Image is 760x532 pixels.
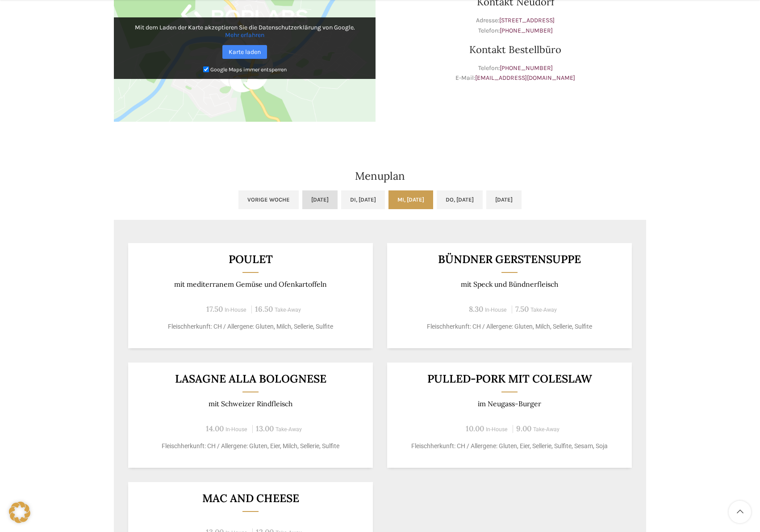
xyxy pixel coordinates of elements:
a: [PHONE_NUMBER] [500,64,553,72]
p: Mit dem Laden der Karte akzeptieren Sie die Datenschutzerklärung von Google. [120,24,369,39]
a: [PHONE_NUMBER] [500,27,553,34]
span: Take-Away [276,426,302,433]
a: Do, [DATE] [437,190,483,209]
p: Fleischherkunft: CH / Allergene: Gluten, Milch, Sellerie, Sulfite [398,322,621,331]
p: Fleischherkunft: CH / Allergene: Gluten, Eier, Milch, Sellerie, Sulfite [139,441,362,451]
h3: Kontakt Bestellbüro [384,45,646,54]
span: In-House [485,307,507,313]
h2: Menuplan [114,171,646,181]
a: [DATE] [486,190,522,209]
h3: Bündner Gerstensuppe [398,254,621,265]
p: mit mediterranem Gemüse und Ofenkartoffeln [139,280,362,289]
h3: LASAGNE ALLA BOLOGNESE [139,373,362,384]
a: Scroll to top button [729,501,751,523]
a: Mi, [DATE] [388,190,433,209]
span: Take-Away [533,426,560,433]
p: Adresse: Telefon: [384,16,646,36]
span: In-House [225,426,247,433]
span: 13.00 [256,424,274,433]
a: [EMAIL_ADDRESS][DOMAIN_NAME] [475,74,575,82]
h3: Poulet [139,254,362,265]
span: 10.00 [466,424,484,433]
span: 16.50 [255,304,273,314]
p: Fleischherkunft: CH / Allergene: Gluten, Eier, Sellerie, Sulfite, Sesam, Soja [398,441,621,451]
input: Google Maps immer entsperren [203,66,209,72]
p: Telefon: E-Mail: [384,63,646,83]
p: im Neugass-Burger [398,400,621,408]
span: 14.00 [206,424,224,433]
span: In-House [486,426,508,433]
h3: Mac and Cheese [139,493,362,504]
span: 8.30 [469,304,483,314]
a: Karte laden [222,45,267,59]
a: [DATE] [302,190,338,209]
a: [STREET_ADDRESS] [499,16,555,24]
a: Mehr erfahren [225,31,264,39]
span: 9.00 [516,424,531,433]
a: Di, [DATE] [341,190,385,209]
span: 7.50 [515,304,529,314]
h3: Pulled-Pork mit Coleslaw [398,373,621,384]
span: Take-Away [275,307,301,313]
p: mit Schweizer Rindfleisch [139,400,362,408]
span: 17.50 [206,304,223,314]
p: mit Speck und Bündnerfleisch [398,280,621,289]
span: In-House [225,307,246,313]
span: Take-Away [530,307,557,313]
a: Vorige Woche [238,190,299,209]
p: Fleischherkunft: CH / Allergene: Gluten, Milch, Sellerie, Sulfite [139,322,362,331]
small: Google Maps immer entsperren [210,66,287,73]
